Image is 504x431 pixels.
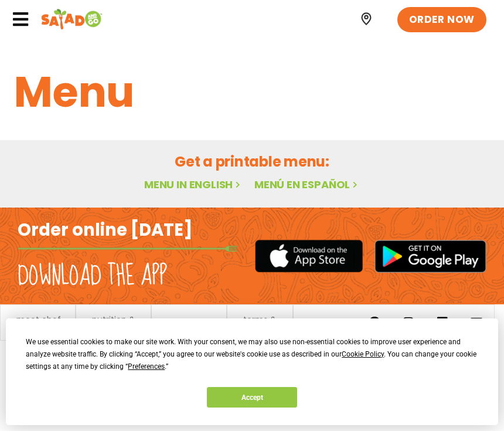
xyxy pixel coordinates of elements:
div: Cookie Consent Prompt [6,318,498,425]
h2: Order online [DATE] [18,219,193,242]
button: Accept [207,387,297,408]
h1: Menu [14,60,490,124]
a: Menú en español [254,177,360,192]
img: Header logo [41,8,103,31]
a: meet chef [PERSON_NAME] [6,315,71,332]
h2: Download the app [18,260,167,293]
a: ORDER NOW [397,7,486,33]
h2: Get a printable menu: [14,151,490,172]
a: terms & privacy [233,315,287,332]
a: Menu in English [144,177,243,192]
span: Cookie Policy [342,350,384,358]
span: ORDER NOW [409,13,475,27]
a: nutrition & allergens [82,315,145,332]
span: Preferences [128,362,165,371]
div: We use essential cookies to make our site work. With your consent, we may also use non-essential ... [26,336,478,373]
img: fork [18,246,237,252]
img: appstore [255,238,363,274]
img: google_play [374,240,486,273]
